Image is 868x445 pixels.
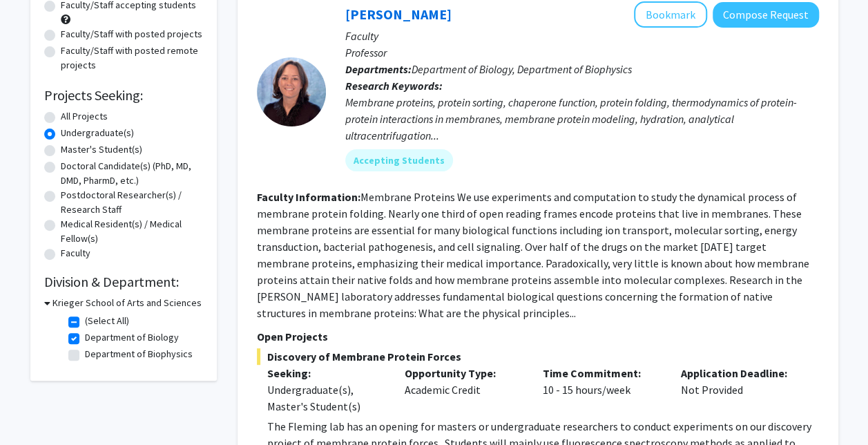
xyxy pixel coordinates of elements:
[532,365,671,415] div: 10 - 15 hours/week
[345,62,412,76] b: Departments:
[61,126,134,140] label: Undergraduate(s)
[671,365,809,415] div: Not Provided
[405,365,522,381] p: Opportunity Type:
[257,328,819,345] p: Open Projects
[52,296,202,310] h3: Krieger School of Arts and Sciences
[61,44,203,73] label: Faculty/Staff with posted remote projects
[345,149,453,171] mat-chip: Accepting Students
[61,217,203,246] label: Medical Resident(s) / Medical Fellow(s)
[681,365,798,381] p: Application Deadline:
[257,348,819,365] span: Discovery of Membrane Protein Forces
[267,365,385,381] p: Seeking:
[345,44,819,61] p: Professor
[394,365,532,415] div: Academic Credit
[345,94,819,144] div: Membrane proteins, protein sorting, chaperone function, protein folding, thermodynamics of protei...
[345,28,819,44] p: Faculty
[61,142,142,157] label: Master's Student(s)
[412,62,632,76] span: Department of Biology, Department of Biophysics
[543,365,660,381] p: Time Commitment:
[267,381,385,415] div: Undergraduate(s), Master's Student(s)
[345,6,452,23] a: [PERSON_NAME]
[61,188,203,217] label: Postdoctoral Researcher(s) / Research Staff
[257,190,360,204] b: Faculty Information:
[85,330,179,345] label: Department of Biology
[345,79,443,93] b: Research Keywords:
[10,383,59,435] iframe: Chat
[44,274,203,290] h2: Division & Department:
[61,159,203,188] label: Doctoral Candidate(s) (PhD, MD, DMD, PharmD, etc.)
[61,27,202,41] label: Faculty/Staff with posted projects
[713,2,819,28] button: Compose Request to Karen Fleming
[634,1,707,28] button: Add Karen Fleming to Bookmarks
[85,347,193,361] label: Department of Biophysics
[61,246,90,261] label: Faculty
[61,109,108,124] label: All Projects
[85,314,129,328] label: (Select All)
[44,87,203,104] h2: Projects Seeking:
[257,190,809,320] fg-read-more: Membrane Proteins We use experiments and computation to study the dynamical process of membrane p...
